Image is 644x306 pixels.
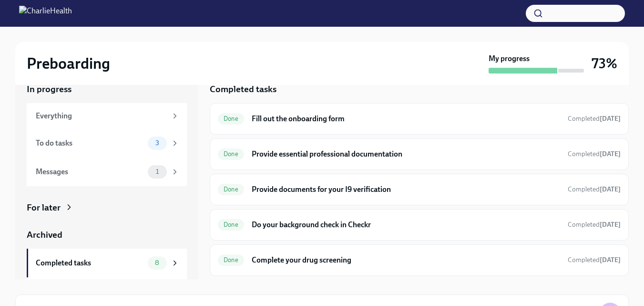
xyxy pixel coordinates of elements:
[568,185,621,193] span: Completed
[150,168,164,175] span: 1
[27,201,61,214] div: For later
[27,201,187,214] a: For later
[36,167,144,177] div: Messages
[27,249,187,277] a: Completed tasks8
[149,259,165,266] span: 8
[592,55,617,72] h3: 73%
[218,150,244,158] span: Done
[218,186,244,193] span: Done
[27,229,187,241] a: Archived
[36,138,144,148] div: To do tasks
[568,115,621,123] span: Completed
[19,6,72,21] img: CharlieHealth
[600,256,621,264] strong: [DATE]
[600,150,621,158] strong: [DATE]
[218,217,621,232] a: DoneDo your background check in CheckrCompleted[DATE]
[218,111,621,127] a: DoneFill out the onboarding formCompleted[DATE]
[36,258,144,268] div: Completed tasks
[218,253,621,268] a: DoneComplete your drug screeningCompleted[DATE]
[210,83,276,95] h5: Completed tasks
[568,221,621,229] span: Completed
[27,129,187,158] a: To do tasks3
[27,54,110,73] h2: Preboarding
[27,83,187,95] a: In progress
[252,149,560,159] h6: Provide essential professional documentation
[218,115,244,122] span: Done
[489,53,530,64] strong: My progress
[218,182,621,197] a: DoneProvide documents for your I9 verificationCompleted[DATE]
[36,111,167,121] div: Everything
[252,184,560,195] h6: Provide documents for your I9 verification
[568,150,621,158] span: Completed
[252,114,560,124] h6: Fill out the onboarding form
[568,185,621,194] span: August 29th, 2025 12:49
[252,220,560,230] h6: Do your background check in Checkr
[218,221,244,228] span: Done
[150,139,165,147] span: 3
[252,255,560,265] h6: Complete your drug screening
[600,115,621,123] strong: [DATE]
[27,103,187,129] a: Everything
[218,256,244,264] span: Done
[568,149,621,158] span: August 29th, 2025 10:56
[218,147,621,162] a: DoneProvide essential professional documentationCompleted[DATE]
[568,114,621,123] span: August 29th, 2025 10:25
[600,221,621,229] strong: [DATE]
[568,255,621,264] span: August 29th, 2025 12:50
[600,185,621,193] strong: [DATE]
[27,158,187,186] a: Messages1
[568,220,621,229] span: August 29th, 2025 12:49
[568,256,621,264] span: Completed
